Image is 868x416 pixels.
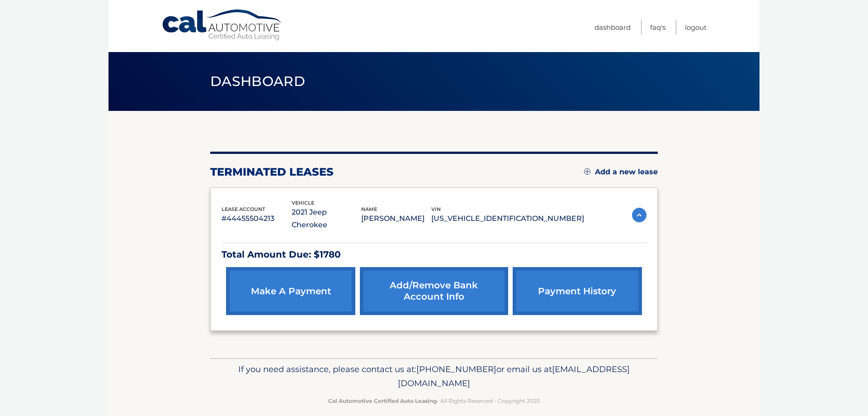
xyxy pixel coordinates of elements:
[361,212,431,225] p: [PERSON_NAME]
[685,20,707,35] a: Logout
[416,364,496,374] span: [PHONE_NUMBER]
[594,20,631,35] a: Dashboard
[513,267,642,315] a: payment history
[161,9,283,41] a: Cal Automotive
[632,208,646,222] img: accordion-active.svg
[584,168,590,175] img: add.svg
[650,20,665,35] a: FAQ's
[328,397,437,404] strong: Cal Automotive Certified Auto Leasing
[216,362,652,391] p: If you need assistance, please contact us at: or email us at
[292,200,314,206] span: vehicle
[361,206,377,212] span: name
[584,167,658,177] a: Add a new lease
[226,267,355,315] a: make a payment
[210,73,305,90] span: Dashboard
[222,247,646,263] p: Total Amount Due: $1780
[360,267,508,315] a: Add/Remove bank account info
[431,212,584,225] p: [US_VEHICLE_IDENTIFICATION_NUMBER]
[222,206,265,212] span: lease account
[222,212,292,225] p: #44455504213
[431,206,441,212] span: vin
[216,396,652,406] p: - All Rights Reserved - Copyright 2025
[292,206,362,231] p: 2021 Jeep Cherokee
[210,165,334,179] h2: terminated leases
